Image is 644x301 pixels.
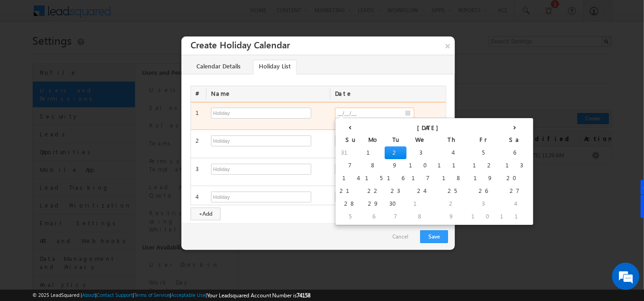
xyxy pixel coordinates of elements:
td: 5 [337,210,363,223]
input: Holiday [211,164,311,175]
td: 17 [407,172,435,185]
td: 16 [385,172,407,185]
div: +Add [191,208,221,220]
th: We [407,134,435,146]
td: 9 [385,159,407,172]
span: Your Leadsquared Account Number is [207,292,311,299]
td: 7 [337,159,363,172]
td: 1 [363,146,385,159]
th: ‹ [337,120,363,134]
td: 23 [385,185,407,197]
div: Minimize live chat window [149,5,171,26]
td: 11 [435,159,469,172]
th: Fr [469,134,498,146]
td: 10 [407,159,435,172]
th: Th [435,134,469,146]
a: Contact Support [97,292,133,298]
input: Holiday [211,108,311,119]
input: Date [335,108,414,119]
td: 3 [407,146,435,159]
td: 29 [363,197,385,210]
td: 1 [407,197,435,210]
span: 2 [196,136,202,144]
td: 9 [435,210,469,223]
td: 28 [337,197,363,210]
th: Tu [385,134,407,146]
th: Mo [363,134,385,146]
td: 4 [435,146,469,159]
td: 8 [363,159,385,172]
input: Holiday [211,192,311,202]
td: 5 [469,146,498,159]
td: 10 [469,210,498,223]
td: 6 [498,146,531,159]
td: 20 [498,172,531,185]
td: 7 [385,210,407,223]
td: 26 [469,185,498,197]
span: 3 [196,164,199,172]
td: 31 [337,146,363,159]
td: 21 [337,185,363,197]
textarea: Type your message and hit 'Enter' [12,84,166,227]
div: Name [206,86,330,102]
button: × [441,36,455,55]
td: 8 [407,210,435,223]
td: 12 [469,159,498,172]
th: [DATE] [363,120,498,134]
td: 27 [498,185,531,197]
td: 3 [469,197,498,210]
td: 6 [363,210,385,223]
button: Save [420,230,448,243]
td: 2 [435,197,469,210]
span: 74158 [297,292,311,299]
span: 1 [196,109,210,116]
td: 15 [363,172,385,185]
input: Holiday [211,135,311,146]
span: 4 [196,192,196,200]
td: 14 [337,172,363,185]
td: 22 [363,185,385,197]
th: Sa [498,134,531,146]
td: 24 [407,185,435,197]
th: › [498,120,531,134]
td: 4 [498,197,531,210]
td: 30 [385,197,407,210]
div: Date [330,86,433,102]
a: About [82,292,95,298]
div: Chat with us now [47,48,153,60]
h3: Create Holiday Calendar [191,36,455,52]
img: d_60004797649_company_0_60004797649 [15,48,38,60]
th: Su [337,134,363,146]
a: Holiday List [253,60,297,74]
td: 19 [469,172,498,185]
td: 11 [498,210,531,223]
td: 2 [385,146,407,159]
td: 13 [498,159,531,172]
span: © 2025 LeadSquared | | | | | [32,291,311,300]
td: 18 [435,172,469,185]
td: 25 [435,185,469,197]
div: # [191,86,206,102]
a: Cancel [392,233,413,241]
a: Calendar Details [191,60,246,74]
a: Terms of Service [134,292,170,298]
em: Start Chat [124,234,165,247]
a: Acceptable Use [171,292,206,298]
